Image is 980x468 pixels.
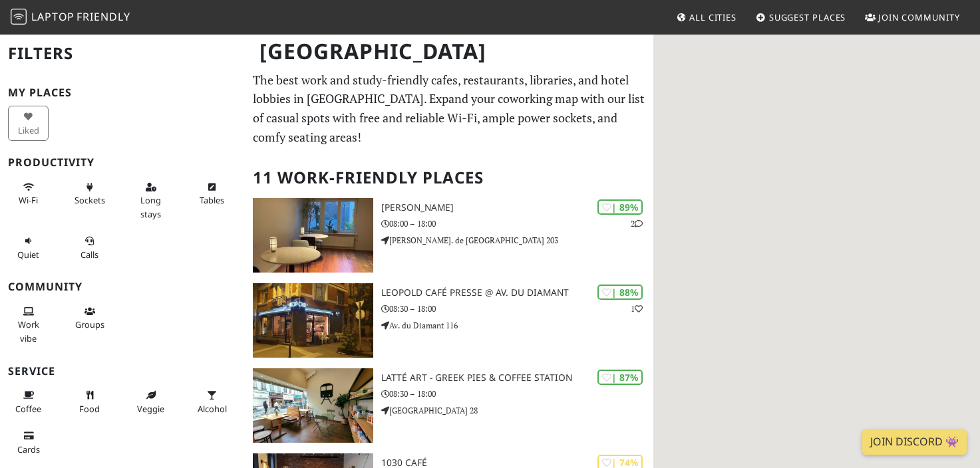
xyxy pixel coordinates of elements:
button: Veggie [130,384,171,419]
span: Video/audio calls [81,249,98,261]
p: Av. du Diamant 116 [381,319,653,332]
span: Coffee [15,403,41,415]
a: Jackie | 89% 2 [PERSON_NAME] 08:00 – 18:00 [PERSON_NAME]. de [GEOGRAPHIC_DATA] 203 [245,198,653,273]
h3: [PERSON_NAME] [381,202,653,213]
button: Quiet [8,230,49,265]
a: All Cities [671,5,742,29]
span: Long stays [140,194,161,219]
span: Stable Wi-Fi [19,194,38,206]
div: | 87% [597,370,643,385]
p: [PERSON_NAME]. de [GEOGRAPHIC_DATA] 203 [381,234,653,247]
h3: Community [8,281,237,293]
button: Alcohol [192,384,232,419]
button: Groups [69,300,110,336]
p: The best work and study-friendly cafes, restaurants, libraries, and hotel lobbies in [GEOGRAPHIC_... [253,70,645,147]
button: Work vibe [8,300,49,349]
a: Join Discord 👾 [862,429,967,455]
button: Tables [192,176,232,211]
h3: My Places [8,86,237,99]
h3: Leopold Café Presse @ Av. du Diamant [381,287,653,298]
p: [GEOGRAPHIC_DATA] 28 [381,404,653,417]
h3: Productivity [8,156,237,169]
span: Food [79,403,100,415]
img: LaptopFriendly [11,9,27,25]
button: Wi-Fi [8,176,49,211]
span: Credit cards [17,443,40,455]
a: Leopold Café Presse @ Av. du Diamant | 88% 1 Leopold Café Presse @ Av. du Diamant 08:30 – 18:00 A... [245,283,653,358]
p: 08:30 – 18:00 [381,302,653,315]
span: Work-friendly tables [200,194,224,206]
span: All Cities [689,11,736,23]
h3: Latté Art - Greek Pies & Coffee Station [381,372,653,384]
button: Sockets [69,176,110,211]
a: Suggest Places [750,5,852,29]
span: Group tables [75,318,104,330]
span: Power sockets [75,194,105,206]
span: Laptop [31,9,75,24]
h2: 11 Work-Friendly Places [253,158,645,198]
span: People working [18,318,39,344]
h1: [GEOGRAPHIC_DATA] [249,33,651,70]
a: Join Community [860,5,965,29]
a: LaptopFriendly LaptopFriendly [11,6,130,29]
p: 2 [631,217,643,230]
p: 1 [631,302,643,315]
div: | 89% [597,199,643,215]
img: Leopold Café Presse @ Av. du Diamant [253,283,373,358]
button: Calls [69,230,110,265]
span: Veggie [137,403,164,415]
button: Food [69,384,110,419]
button: Cards [8,425,49,460]
h2: Filters [8,33,237,74]
span: Join Community [878,11,960,23]
button: Coffee [8,384,49,419]
button: Long stays [130,176,171,225]
span: Friendly [77,9,130,24]
div: | 88% [597,285,643,300]
p: 08:00 – 18:00 [381,217,653,230]
h3: Service [8,365,237,378]
span: Suggest Places [769,11,846,23]
img: Latté Art - Greek Pies & Coffee Station [253,368,373,443]
a: Latté Art - Greek Pies & Coffee Station | 87% Latté Art - Greek Pies & Coffee Station 08:30 – 18:... [245,368,653,443]
span: Alcohol [198,403,227,415]
p: 08:30 – 18:00 [381,388,653,400]
span: Quiet [17,249,39,261]
img: Jackie [253,198,373,273]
